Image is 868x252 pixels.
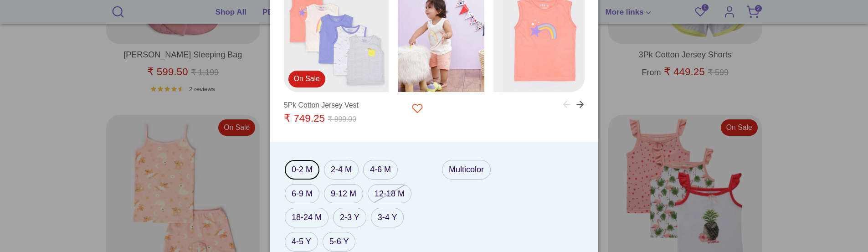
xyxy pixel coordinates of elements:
label: 2-4 M [324,160,359,180]
button: Next [575,94,595,114]
label: 0-2 M [285,160,319,180]
label: 6-9 M [285,184,319,204]
div: 5Pk Cotton Jersey Vest [284,99,359,112]
label: 4-6 M [363,160,398,180]
span: ₹ 999.00 [328,115,356,123]
label: 12-18 M [368,184,411,204]
span: ₹ 749.25 [284,113,325,124]
button: Previous [552,94,572,114]
label: Multicolor [442,160,491,180]
label: 3-4 Y [371,208,404,227]
label: 18-24 M [285,208,329,227]
label: 5-6 Y [323,232,356,252]
label: 9-12 M [324,184,363,204]
label: 2-3 Y [333,208,366,227]
button: Add to Wishlist [406,99,429,118]
label: 4-5 Y [285,232,318,252]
